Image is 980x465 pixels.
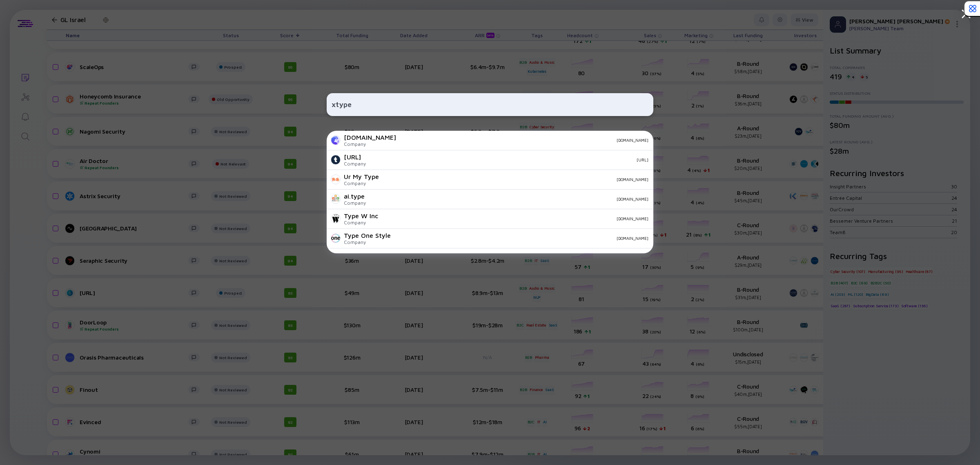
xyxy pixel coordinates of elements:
div: [DOMAIN_NAME] [372,197,648,201]
div: ai.type [344,192,366,200]
div: [DOMAIN_NAME] [403,138,648,143]
div: Company [344,219,378,226]
div: Type W Inc [344,212,378,219]
div: Company [344,239,391,245]
div: [DOMAIN_NAME] [385,177,648,182]
div: [DOMAIN_NAME] [344,134,396,141]
div: Type One Energy [344,251,396,259]
div: Type One Style [344,232,391,239]
div: Company [344,161,366,167]
div: Ur My Type [344,173,379,180]
div: [URL] [344,153,366,161]
input: Search Company or Investor... [332,97,648,112]
div: Company [344,200,366,206]
div: [DOMAIN_NAME] [385,216,648,221]
div: [DOMAIN_NAME] [397,236,648,241]
div: Company [344,180,379,186]
div: [URL] [372,157,648,162]
div: Company [344,141,396,147]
